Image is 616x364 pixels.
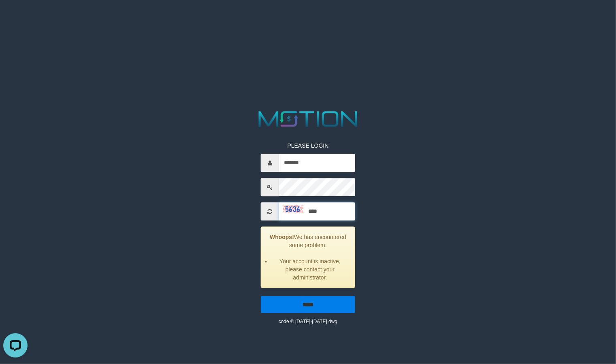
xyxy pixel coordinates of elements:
img: MOTION_logo.png [254,108,362,129]
li: Your account is inactive, please contact your administrator. [271,258,349,282]
strong: Whoops! [270,234,294,241]
button: Open LiveChat chat widget [3,3,28,28]
p: PLEASE LOGIN [261,142,355,150]
img: captcha [283,205,303,213]
small: code © [DATE]-[DATE] dwg [279,319,337,325]
div: We has encountered some problem. [261,227,355,288]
